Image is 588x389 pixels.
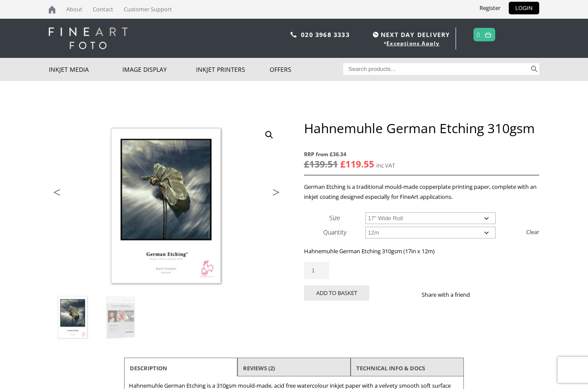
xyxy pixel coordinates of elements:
[473,2,507,14] a: Register
[304,158,309,170] span: £
[304,246,539,256] p: Hahnemuhle German Etching 310gsm (17in x 12m)
[291,32,297,37] img: phone.svg
[501,291,508,298] img: email sharing button
[122,58,196,81] a: Image Display
[476,28,480,41] a: 0
[373,32,378,37] img: time.svg
[343,63,530,75] input: Search products…
[304,182,539,202] p: German Etching is a traditional mould-made copperplate printing paper, complete with an inkjet co...
[304,149,539,159] span: RRP from £36.34
[196,58,270,81] a: Inkjet Printers
[304,158,338,170] bdi: 139.51
[261,127,277,143] a: View full-screen image gallery
[491,291,498,298] img: twitter sharing button
[422,290,480,300] p: Share with a friend
[49,294,96,341] img: Hahnemuhle German Etching 310gsm
[304,262,329,279] input: Product quantity
[371,30,450,40] span: NEXT DAY DELIVERY
[480,291,487,298] img: facebook sharing button
[323,228,346,236] label: Quantity
[340,158,345,170] span: £
[526,225,539,239] a: Clear options
[329,214,340,222] label: Size
[97,294,144,341] img: Hahnemuhle German Etching 310gsm - Image 2
[301,30,350,39] a: 020 3968 3333
[49,120,284,294] img: Hahnemuhle German Etching 310gsm
[304,120,539,136] h1: Hahnemuhle German Etching 310gsm
[340,158,374,170] bdi: 119.55
[130,360,167,376] a: Description
[270,58,343,81] a: Offers
[356,360,425,376] a: TECHNICAL INFO & DOCS
[386,40,439,47] a: Exceptions Apply
[485,32,491,37] img: basket.svg
[243,360,275,376] a: Reviews (2)
[304,285,369,301] button: Add to basket
[49,27,128,49] img: logo-white.svg
[509,2,539,14] a: LOGIN
[49,58,122,81] a: Inkjet Media
[529,63,539,75] button: Search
